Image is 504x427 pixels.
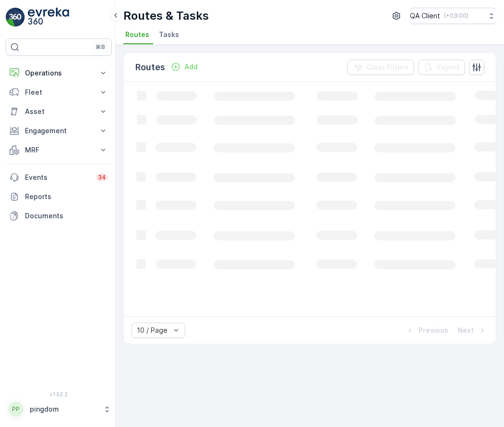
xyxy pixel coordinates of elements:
a: Reports [6,187,112,206]
button: Previous [404,325,449,336]
p: Operations [25,68,93,78]
button: PPpingdom [6,399,112,419]
button: Asset [6,102,112,121]
span: Routes [125,30,149,39]
img: logo [6,8,25,27]
div: PP [8,402,24,417]
button: Add [167,61,202,73]
button: MRF [6,140,112,160]
button: Export [418,60,465,75]
p: Routes [135,61,165,74]
p: ⌘B [96,43,105,51]
p: Previous [419,326,448,335]
p: QA Client [410,11,440,21]
p: Asset [25,107,93,116]
a: Events34 [6,168,112,187]
button: QA Client(+03:00) [410,8,496,24]
button: Next [457,325,488,336]
p: Documents [25,211,108,221]
span: Tasks [159,30,179,39]
button: Clear Filters [348,60,414,75]
a: Documents [6,206,112,226]
p: Fleet [25,88,93,97]
p: Routes & Tasks [123,8,209,24]
img: logo_light-DOdMpM7g.png [28,8,69,27]
p: Engagement [25,126,93,136]
button: Engagement [6,121,112,140]
p: Clear Filters [367,63,408,72]
button: Fleet [6,83,112,102]
p: ( +03:00 ) [444,12,468,20]
p: Export [437,63,459,72]
button: Operations [6,63,112,83]
p: MRF [25,145,93,155]
p: Reports [25,192,108,201]
p: pingdom [30,404,98,414]
span: v 1.52.2 [6,391,112,397]
p: 34 [98,174,106,181]
p: Next [458,326,474,335]
p: Add [184,62,198,72]
p: Events [25,173,90,182]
